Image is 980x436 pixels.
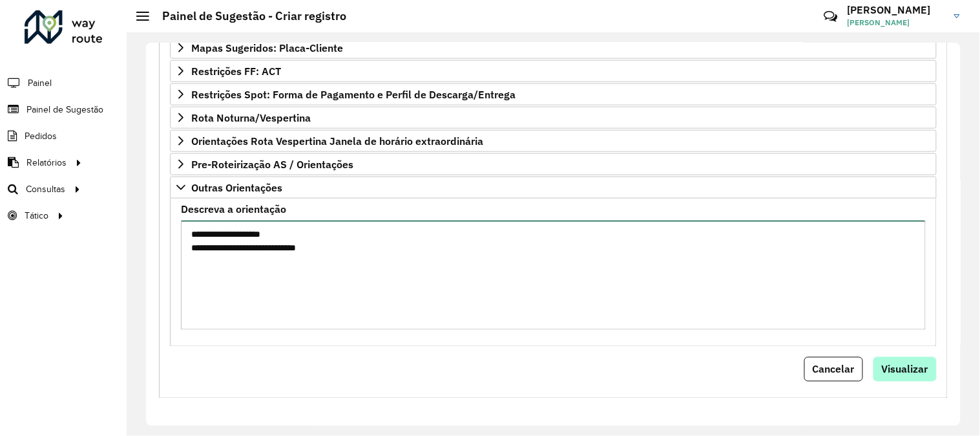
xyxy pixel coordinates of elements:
[26,103,103,116] span: Painel de Sugestão
[25,129,57,143] span: Pedidos
[191,113,311,123] span: Rota Noturna/Vespertina
[804,357,863,382] button: Cancelar
[882,363,928,376] span: Visualizar
[25,209,48,223] span: Tático
[170,199,937,347] div: Outras Orientações
[191,159,353,169] span: Pre-Roteirização AS / Orientações
[26,156,67,169] span: Relatórios
[191,43,343,53] span: Mapas Sugeridos: Placa-Cliente
[191,89,516,100] span: Restrições Spot: Forma de Pagamento e Perfil de Descarga/Entrega
[817,3,844,30] a: Contato Rápido
[813,363,855,376] span: Cancelar
[28,76,52,90] span: Painel
[191,66,281,76] span: Restrições FF: ACT
[170,60,937,82] a: Restrições FF: ACT
[191,182,282,193] span: Outras Orientações
[170,130,937,152] a: Orientações Rota Vespertina Janela de horário extraordinária
[873,357,937,382] button: Visualizar
[848,17,944,28] span: [PERSON_NAME]
[170,83,937,105] a: Restrições Spot: Forma de Pagamento e Perfil de Descarga/Entrega
[170,107,937,129] a: Rota Noturna/Vespertina
[170,37,937,59] a: Mapas Sugeridos: Placa-Cliente
[191,136,483,146] span: Orientações Rota Vespertina Janela de horário extraordinária
[149,9,346,23] h2: Painel de Sugestão - Criar registro
[170,177,937,199] a: Outras Orientações
[26,182,65,196] span: Consultas
[181,201,286,217] label: Descreva a orientação
[170,153,937,175] a: Pre-Roteirização AS / Orientações
[848,4,944,16] h3: [PERSON_NAME]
